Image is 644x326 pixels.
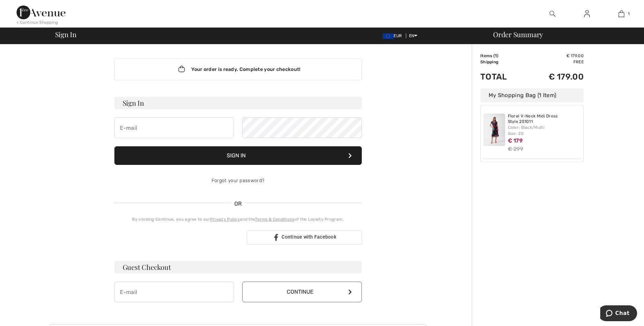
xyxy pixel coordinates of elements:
[382,33,405,38] span: EUR
[409,33,418,38] span: EN
[114,117,234,138] input: E-mail
[508,146,523,152] s: € 299
[212,178,264,183] a: Forgot your password?
[114,282,234,302] input: E-mail
[55,31,76,38] span: Sign In
[114,261,362,273] h3: Guest Checkout
[508,114,581,124] a: Floral V-Neck Midi Dress Style 251011
[114,58,362,80] div: Your order is ready. Complete your checkout!
[114,97,362,109] h3: Sign In
[495,53,497,58] span: 1
[114,230,241,245] div: Iniciar sesión con Google. Se abre en una nueva pestaña.
[247,231,362,244] a: Continue with Facebook
[485,31,640,38] div: Order Summary
[255,217,294,222] a: Terms & Conditions
[508,137,523,144] span: € 179
[579,10,595,18] a: Sign In
[282,234,336,240] span: Continue with Facebook
[114,216,362,222] div: By clicking Continue, you agree to our and the of the Loyalty Program.
[619,10,624,18] img: My Bag
[17,19,58,25] div: < Continue Shopping
[111,230,245,245] iframe: Botón Iniciar sesión con Google
[480,65,525,88] td: Total
[483,114,505,146] img: Floral V-Neck Midi Dress Style 251011
[604,10,638,18] a: 1
[525,53,584,59] td: € 179.00
[525,65,584,88] td: € 179.00
[525,59,584,65] td: Free
[628,11,630,17] span: 1
[584,10,590,18] img: My Info
[508,124,581,137] div: Color: Black/Multi Size: 20
[480,88,584,102] div: My Shopping Bag (1 Item)
[17,6,65,19] img: 1ère Avenue
[600,305,637,323] iframe: Opens a widget where you can chat to one of our agents
[550,10,555,18] img: search the website
[480,53,525,59] td: Items ( )
[382,33,393,39] img: Euro
[242,282,362,302] button: Continue
[114,146,362,165] button: Sign In
[231,200,245,208] span: OR
[210,217,240,222] a: Privacy Policy
[480,59,525,65] td: Shipping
